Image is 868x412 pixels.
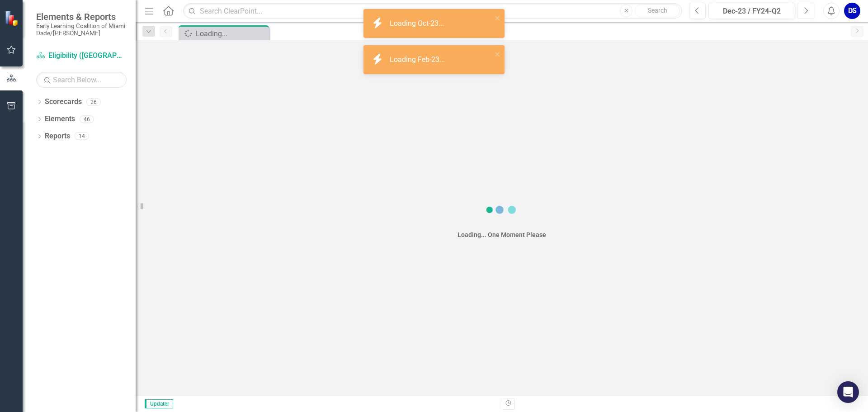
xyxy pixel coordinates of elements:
button: DS [844,3,860,19]
span: Elements & Reports [36,11,127,22]
span: Updater [145,399,173,408]
div: 26 [86,98,101,106]
div: Loading Feb-23... [390,55,447,65]
div: Loading... [196,28,267,39]
input: Search ClearPoint... [183,3,682,19]
input: Search Below... [36,72,127,88]
a: Reports [45,131,70,142]
img: ClearPoint Strategy [5,10,21,26]
button: close [495,13,501,23]
a: Elements [45,114,75,124]
small: Early Learning Coalition of Miami Dade/[PERSON_NAME] [36,22,127,37]
div: Loading Oct-23... [390,19,446,29]
a: Scorecards [45,97,82,107]
a: Eligibility ([GEOGRAPHIC_DATA]) [36,51,127,61]
button: Dec-23 / FY24-Q2 [708,3,795,19]
div: 14 [75,133,89,140]
div: Open Intercom Messenger [837,381,859,403]
div: Dec-23 / FY24-Q2 [712,6,792,17]
button: Search [635,5,680,17]
button: close [495,49,501,59]
span: Search [648,7,667,14]
div: 46 [80,115,94,123]
div: Loading... One Moment Please [458,230,546,239]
